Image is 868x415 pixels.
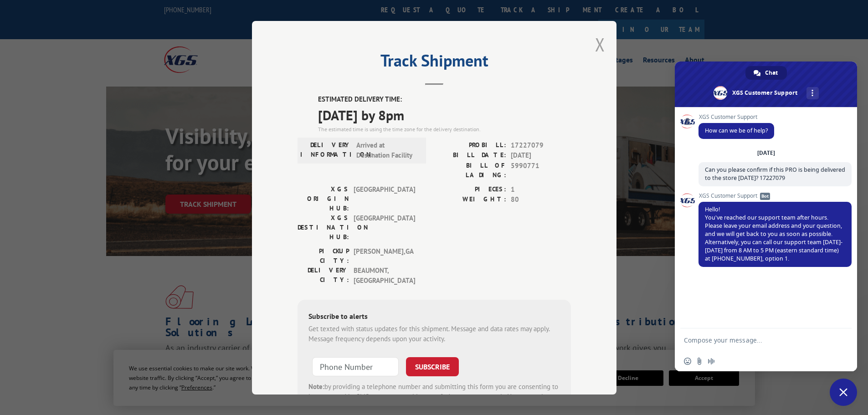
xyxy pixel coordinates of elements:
[308,310,560,323] div: Subscribe to alerts
[511,160,571,179] span: 5990771
[434,184,506,195] label: PIECES:
[406,357,459,376] button: SUBSCRIBE
[308,382,324,390] strong: Note:
[684,358,691,365] span: Insert an emoji
[705,205,842,262] span: Hello! You've reached our support team after hours. Please leave your email address and your ques...
[318,94,571,105] label: ESTIMATED DELIVERY TIME:
[708,358,715,365] span: Audio message
[308,381,560,412] div: by providing a telephone number and submitting this form you are consenting to be contacted by SM...
[745,66,787,80] a: Chat
[298,265,349,286] label: DELIVERY CITY:
[760,193,770,200] span: Bot
[434,140,506,150] label: PROBILL:
[318,125,571,133] div: The estimated time is using the time zone for the delivery destination.
[298,213,349,241] label: XGS DESTINATION HUB:
[318,104,571,125] span: [DATE] by 8pm
[298,54,571,72] h2: Track Shipment
[595,32,605,56] button: Close modal
[298,184,349,213] label: XGS ORIGIN HUB:
[308,323,560,344] div: Get texted with status updates for this shipment. Message and data rates may apply. Message frequ...
[354,265,415,286] span: BEAUMONT , [GEOGRAPHIC_DATA]
[684,328,830,351] textarea: Compose your message...
[699,114,774,120] span: XGS Customer Support
[511,195,571,205] span: 80
[765,66,778,80] span: Chat
[356,140,418,160] span: Arrived at Destination Facility
[434,160,506,179] label: BILL OF LADING:
[511,184,571,195] span: 1
[312,357,399,376] input: Phone Number
[434,150,506,161] label: BILL DATE:
[705,127,768,134] span: How can we be of help?
[830,379,857,406] a: Close chat
[298,246,349,265] label: PICKUP CITY:
[757,150,775,156] div: [DATE]
[696,358,703,365] span: Send a file
[354,213,415,241] span: [GEOGRAPHIC_DATA]
[434,195,506,205] label: WEIGHT:
[354,184,415,213] span: [GEOGRAPHIC_DATA]
[300,140,352,160] label: DELIVERY INFORMATION:
[699,193,852,199] span: XGS Customer Support
[354,246,415,265] span: [PERSON_NAME] , GA
[511,140,571,150] span: 17227079
[705,166,845,182] span: Can you please confirm if this PRO is being delivered to the store [DATE]? 17227079
[511,150,571,161] span: [DATE]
